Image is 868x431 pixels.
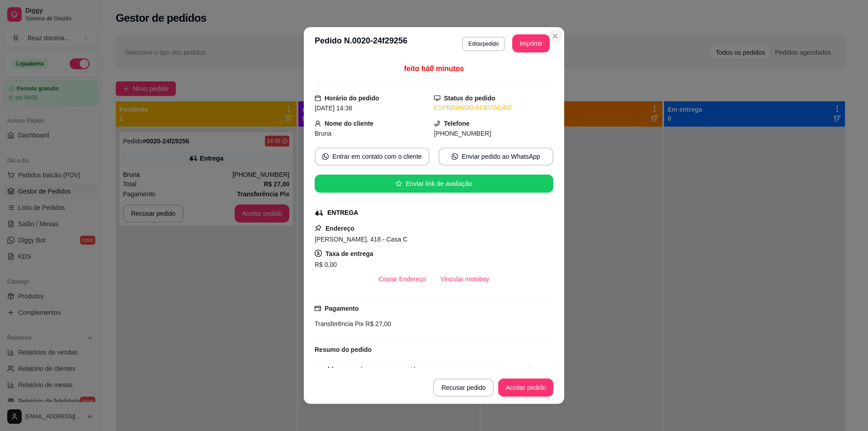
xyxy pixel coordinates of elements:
[434,130,491,137] span: [PHONE_NUMBER]
[548,29,562,43] button: Close
[315,320,363,327] span: Transferência Pix
[315,120,321,127] span: user
[327,208,358,218] div: ENTREGA
[434,103,553,113] div: ESPERANDO ACEITAÇÃO
[315,175,553,193] button: starEnviar link de avaliação
[433,379,494,397] button: Recusar pedido
[512,34,550,52] button: Imprimir
[462,37,505,51] button: Editarpedido
[315,346,372,353] strong: Resumo do pedido
[325,225,354,232] strong: Endereço
[434,270,497,288] button: Vincular motoboy
[524,366,549,374] strong: R$ 12,00
[325,95,379,102] strong: Horário do pedido
[315,236,407,243] span: [PERSON_NAME], 418 - Casa C
[315,147,429,166] button: whats-appEntrar em contato com o cliente
[444,95,495,102] strong: Status do pedido
[319,365,524,375] div: Morango do amor maracujá
[363,320,391,327] span: R$ 27,00
[325,250,373,257] strong: Taxa de entrega
[322,153,329,160] span: whats-app
[325,120,373,127] strong: Nome do cliente
[315,261,337,268] span: R$ 0,00
[315,305,321,312] span: credit-card
[498,379,553,397] button: Aceitar pedido
[404,65,464,72] span: feito há 0 minutos
[396,180,402,187] span: star
[315,34,407,52] h3: Pedido N. 0020-24f29256
[315,104,352,112] span: [DATE] 14:38
[434,120,440,127] span: phone
[315,224,322,232] span: pushpin
[325,305,359,312] strong: Pagamento
[452,153,458,160] span: whats-app
[444,120,470,127] strong: Telefone
[372,270,434,288] button: Copiar Endereço
[315,250,322,257] span: dollar
[319,366,326,374] strong: 1 x
[315,130,331,137] span: Bruna
[315,95,321,101] span: calendar
[434,95,440,101] span: desktop
[439,147,553,166] button: whats-appEnviar pedido ao WhatsApp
